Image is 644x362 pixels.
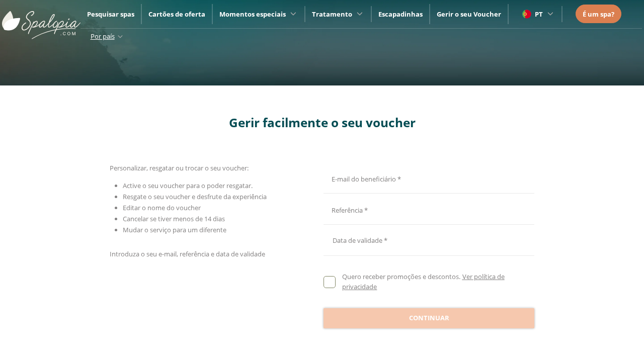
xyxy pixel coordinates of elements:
[110,163,249,172] span: Personalizar, resgatar ou trocar o seu voucher:
[123,203,201,212] span: Editar o nome do voucher
[437,10,501,19] a: Gerir o seu Voucher
[87,10,134,19] a: Pesquisar spas
[123,225,226,234] span: Mudar o serviço para um diferente
[409,313,449,323] span: Continuar
[110,249,265,258] span: Introduza o seu e-mail, referência e data de validade
[2,1,80,39] img: ImgLogoSpalopia.BvClDcEz.svg
[123,181,253,190] span: Active o seu voucher para o poder resgatar.
[123,214,225,223] span: Cancelar se tiver menos de 14 dias
[378,10,423,19] a: Escapadinhas
[342,272,504,291] a: Ver política de privacidade
[583,10,614,19] span: É um spa?
[229,114,416,131] span: Gerir facilmente o seu voucher
[91,32,115,41] span: Por país
[123,192,267,201] span: Resgate o seu voucher e desfrute da experiência
[583,9,614,20] a: É um spa?
[324,308,534,328] button: Continuar
[342,272,460,281] span: Quero receber promoções e descontos.
[148,10,205,19] a: Cartões de oferta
